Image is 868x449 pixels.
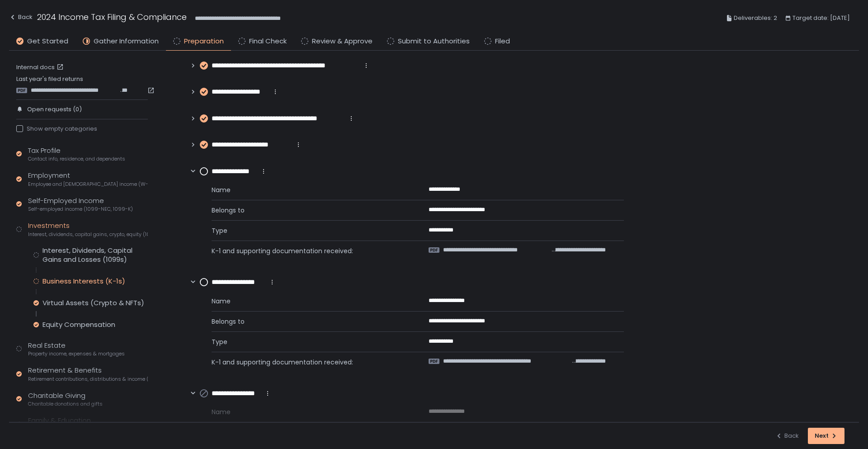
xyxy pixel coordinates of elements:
div: Self-Employed Income [28,196,133,213]
span: Belongs to [212,206,407,215]
span: Contact info, residence, and dependents [28,156,125,162]
div: Equity Compensation [42,320,115,329]
span: Target date: [DATE] [793,13,850,24]
a: Internal docs [16,63,66,71]
div: Retirement & Benefits [28,365,148,383]
div: Family & Education [28,416,143,433]
span: Type [212,337,407,346]
div: Next [815,432,838,440]
span: Gather Information [94,36,159,47]
div: Back [775,432,799,440]
span: Filed [495,36,510,47]
div: Real Estate [28,340,125,358]
span: Final Check [249,36,287,47]
span: Belongs to [212,317,407,326]
div: Last year's filed returns [16,75,148,94]
div: Employment [28,170,148,188]
span: Preparation [184,36,224,47]
div: Interest, Dividends, Capital Gains and Losses (1099s) [42,246,148,264]
span: Name [212,185,407,194]
span: Charitable donations and gifts [28,401,103,407]
span: Open requests (0) [27,105,82,113]
span: Employee and [DEMOGRAPHIC_DATA] income (W-2s) [28,181,148,188]
span: K-1 and supporting documentation received: [212,246,407,255]
span: Name [212,297,407,306]
span: Get Started [27,36,68,47]
span: Submit to Authorities [398,36,470,47]
div: Virtual Assets (Crypto & NFTs) [42,298,144,307]
span: Self-employed income (1099-NEC, 1099-K) [28,206,133,213]
span: Deliverables: 2 [734,13,777,24]
button: Back [775,428,799,444]
div: Back [9,12,33,23]
div: Charitable Giving [28,391,103,408]
button: Back [9,11,33,26]
span: K-1 and supporting documentation received: [212,358,407,367]
span: Type [212,226,407,235]
span: Interest, dividends, capital gains, crypto, equity (1099s, K-1s) [28,231,148,238]
div: Business Interests (K-1s) [42,277,125,286]
span: Review & Approve [312,36,373,47]
span: Property income, expenses & mortgages [28,350,125,357]
h1: 2024 Income Tax Filing & Compliance [37,11,187,23]
span: Retirement contributions, distributions & income (1099-R, 5498) [28,376,148,383]
div: Tax Profile [28,146,125,163]
button: Next [808,428,844,444]
div: Investments [28,221,148,238]
span: Name [212,407,407,416]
